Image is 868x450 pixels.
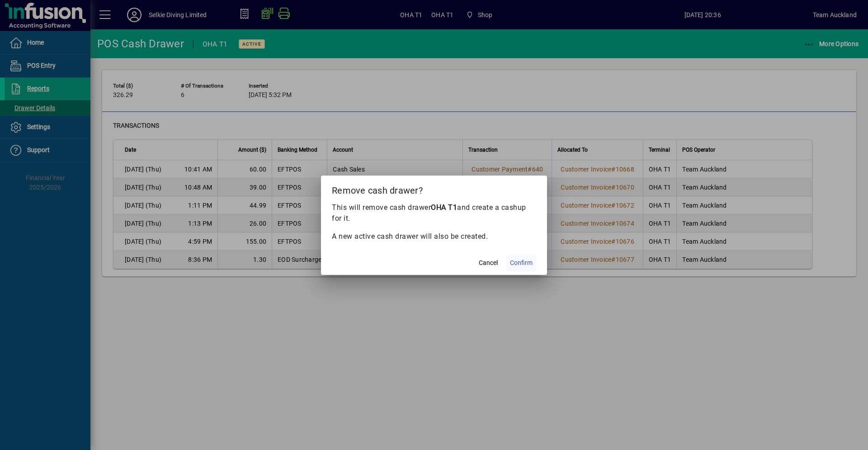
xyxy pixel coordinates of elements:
[474,255,503,271] button: Cancel
[510,258,533,268] span: Confirm
[321,176,547,202] h2: Remove cash drawer?
[479,258,498,268] span: Cancel
[431,203,457,212] b: OHA T1
[506,255,536,271] button: Confirm
[332,202,536,224] p: This will remove cash drawer and create a cashup for it.
[332,231,536,242] p: A new active cash drawer will also be created.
